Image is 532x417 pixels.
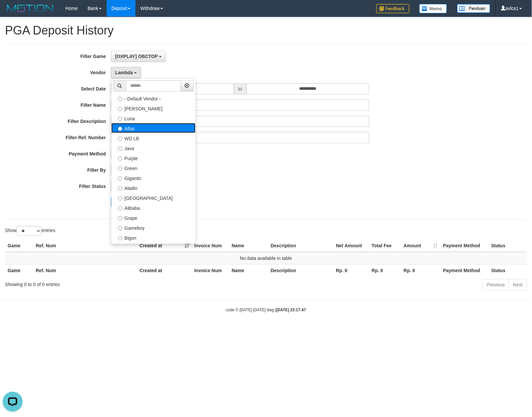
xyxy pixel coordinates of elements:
input: Purple [118,156,122,161]
button: [OXPLAY] OBCTOP [111,51,166,62]
th: Status [489,264,527,276]
small: code © [DATE]-[DATE] dwg | [226,308,306,312]
span: Lambda [115,70,133,75]
input: [GEOGRAPHIC_DATA] [118,196,122,201]
select: Showentries [17,226,41,236]
span: [OXPLAY] OBCTOP [115,54,158,59]
strong: [DATE] 23:17:47 [276,308,306,312]
input: - Default Vendor - [118,97,122,101]
img: MOTION_logo.png [5,3,55,13]
label: Aladin [111,183,195,193]
img: Feedback.jpg [376,4,409,13]
input: Bigon [118,236,122,240]
td: No data available in table [5,252,527,265]
th: Description [268,264,333,276]
th: Invoice Num [192,264,229,276]
th: Invoice Num [192,240,229,252]
input: WD LB [118,137,122,141]
th: Total Fee [369,240,401,252]
input: Gameboy [118,226,122,230]
input: Java [118,147,122,151]
th: Rp. 0 [401,264,441,276]
th: Description [268,240,333,252]
input: Grape [118,216,122,220]
th: Net Amount [333,240,369,252]
th: Status [489,240,527,252]
input: Aladin [118,186,122,191]
h1: PGA Deposit History [5,24,527,37]
label: [GEOGRAPHIC_DATA] [111,193,195,203]
th: Rp. 0 [369,264,401,276]
th: Ref. Num [33,264,137,276]
button: Open LiveChat chat widget [3,3,23,23]
label: Allstar [111,242,195,252]
input: [PERSON_NAME] [118,107,122,111]
label: - Default Vendor - [111,93,195,103]
th: Payment Method [441,264,489,276]
label: Show entries [5,226,55,236]
label: Atlas [111,123,195,133]
img: panduan.png [457,4,490,13]
label: Green [111,163,195,173]
label: Bigon [111,232,195,242]
input: Gigantic [118,176,122,181]
th: Game [5,264,33,276]
label: Java [111,143,195,153]
label: Gigantic [111,173,195,183]
div: Showing 0 to 0 of 0 entries [5,278,217,288]
label: Grape [111,212,195,222]
a: Previous [483,279,509,290]
label: Alibaba [111,203,195,212]
th: Created at: activate to sort column ascending [137,240,192,252]
span: to [234,83,246,94]
input: Luna [118,117,122,121]
label: Purple [111,153,195,163]
th: Created at [137,264,192,276]
input: Atlas [118,127,122,131]
label: [PERSON_NAME] [111,103,195,113]
input: Alibaba [118,206,122,210]
th: Game [5,240,33,252]
th: Name [229,240,268,252]
input: Green [118,166,122,171]
button: Lambda [111,67,141,78]
th: Name [229,264,268,276]
label: Luna [111,113,195,123]
th: Payment Method [441,240,489,252]
a: Next [509,279,527,290]
th: Rp. 0 [333,264,369,276]
label: Gameboy [111,222,195,232]
th: Ref. Num [33,240,137,252]
img: Button%20Memo.svg [419,4,447,13]
label: WD LB [111,133,195,143]
th: Amount: activate to sort column ascending [401,240,441,252]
